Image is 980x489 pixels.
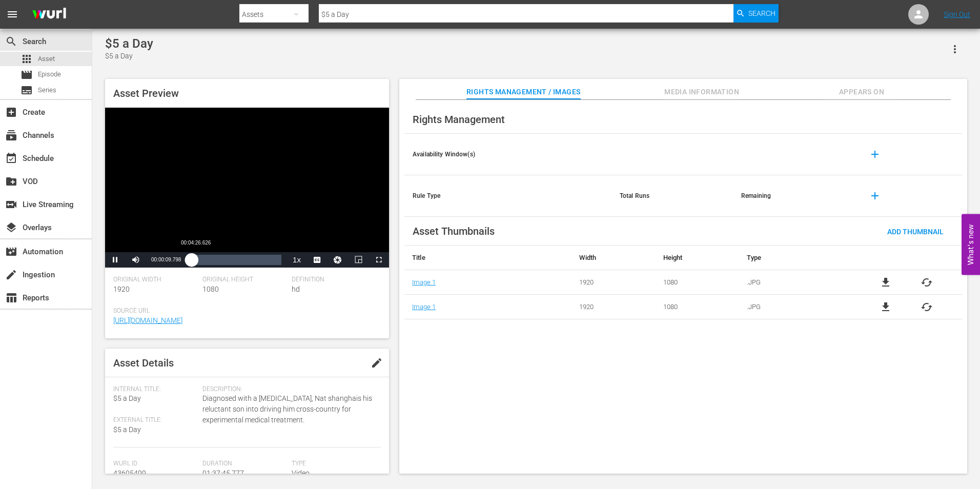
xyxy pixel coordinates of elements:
[5,129,17,141] span: Channels
[571,270,655,295] td: 1920
[413,113,505,126] span: Rights Management
[105,252,126,268] button: Pause
[880,301,892,313] a: file_download
[369,252,389,268] button: Fullscreen
[733,175,854,217] th: Remaining
[113,357,174,369] span: Asset Details
[21,84,33,96] span: Series
[328,252,348,268] button: Jump To Time
[5,106,17,118] span: Create
[21,69,33,81] span: Episode
[571,295,655,319] td: 1920
[113,416,197,424] span: External Title:
[404,175,611,217] th: Rule Type
[879,222,952,240] button: Add Thumbnail
[292,276,376,284] span: Definition
[5,269,17,281] span: Ingestion
[863,184,887,208] button: add
[38,85,56,95] span: Series
[611,175,733,217] th: Total Runs
[656,295,739,319] td: 1080
[292,285,300,293] span: hd
[307,252,328,268] button: Captions
[202,276,287,284] span: Original Height
[921,301,933,313] button: cached
[287,252,307,268] button: Playback Rate
[5,175,17,188] span: VOD
[25,3,74,27] img: ans4CAIJ8jUAAAAAAAAAAAAAAAAAAAAAAAAgQb4GAAAAAAAAAAAAAAAAAAAAAAAAJMjXAAAAAAAAAAAAAAAAAAAAAAAAgAT5G...
[663,86,740,98] span: Media Information
[202,460,287,468] span: Duration
[6,8,18,21] span: menu
[126,252,146,268] button: Mute
[466,86,580,98] span: Rights Management / Images
[105,36,153,51] div: $5 a Day
[739,246,851,270] th: Type
[113,394,141,402] span: $5 a Day
[105,108,389,268] div: Video Player
[113,316,182,324] a: [URL][DOMAIN_NAME]
[202,469,244,477] span: 01:37:45.777
[5,246,17,258] span: Automation
[202,393,376,425] span: Diagnosed with a [MEDICAL_DATA], Nat shanghais his reluctant son into driving him cross-country f...
[292,469,310,477] span: Video
[404,246,571,270] th: Title
[921,276,933,289] button: cached
[880,276,892,289] a: file_download
[571,246,655,270] th: Width
[413,225,495,237] span: Asset Thumbnails
[944,10,970,18] a: Sign Out
[863,142,887,167] button: add
[879,228,952,236] span: Add Thumbnail
[202,385,376,394] span: Description:
[823,86,900,98] span: Appears On
[113,307,376,315] span: Source Url
[412,303,436,311] a: Image 1
[5,35,17,48] span: Search
[38,54,55,64] span: Asset
[5,221,17,234] span: Overlays
[404,134,611,175] th: Availability Window(s)
[371,357,383,369] span: edit
[869,148,881,160] span: add
[191,255,281,265] div: Progress Bar
[113,385,197,394] span: Internal Title:
[5,152,17,165] span: Schedule
[202,285,219,293] span: 1080
[292,460,376,468] span: Type
[733,4,779,23] button: Search
[113,87,179,99] span: Asset Preview
[869,190,881,202] span: add
[656,246,739,270] th: Height
[113,285,130,293] span: 1920
[38,69,61,79] span: Episode
[151,257,181,262] span: 00:00:09.798
[364,351,389,375] button: edit
[5,292,17,304] span: Reports
[113,460,197,468] span: Wurl Id
[656,270,739,295] td: 1080
[962,214,980,275] button: Open Feedback Widget
[739,270,851,295] td: .JPG
[5,198,17,211] span: Live Streaming
[739,295,851,319] td: .JPG
[412,278,436,286] a: Image 1
[113,276,197,284] span: Original Width
[113,469,146,477] span: 43605499
[113,425,141,434] span: $5 a Day
[748,4,775,23] span: Search
[21,53,33,65] span: Asset
[105,51,153,62] div: $5 a Day
[348,252,369,268] button: Picture-in-Picture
